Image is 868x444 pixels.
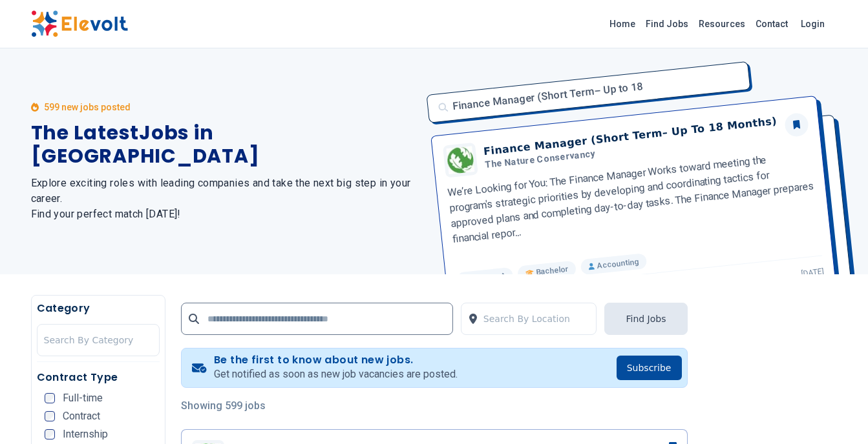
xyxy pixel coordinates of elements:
a: Find Jobs [640,14,693,34]
span: Full-time [63,393,103,403]
input: Internship [45,429,55,439]
a: Resources [693,14,750,34]
h5: Category [37,301,160,316]
img: Elevolt [31,10,128,37]
h4: Be the first to know about new jobs. [214,354,458,367]
input: Contract [45,411,55,421]
span: Internship [63,429,108,439]
h5: Contract Type [37,370,160,385]
a: Contact [750,14,793,34]
p: Get notified as soon as new job vacancies are posted. [214,367,458,382]
a: Login [793,11,832,37]
a: Home [604,14,640,34]
input: Full-time [45,393,55,403]
h2: Explore exciting roles with leading companies and take the next big step in your career. Find you... [31,176,419,222]
p: Showing 599 jobs [181,398,688,414]
button: Find Jobs [604,303,687,335]
button: Subscribe [617,356,682,380]
span: Contract [63,411,100,421]
p: 599 new jobs posted [44,101,131,114]
h1: The Latest Jobs in [GEOGRAPHIC_DATA] [31,121,419,168]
